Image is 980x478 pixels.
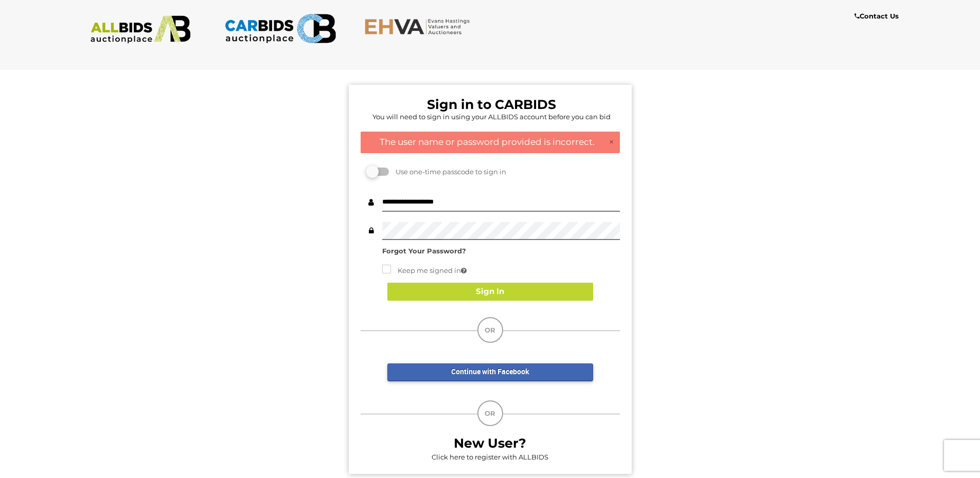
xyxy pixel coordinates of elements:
[854,12,899,20] b: Contact Us
[387,363,593,381] a: Continue with Facebook
[390,168,506,176] span: Use one-time passcode to sign in
[382,265,467,277] label: Keep me signed in
[432,453,548,461] a: Click here to register with ALLBIDS
[609,137,614,148] a: ×
[85,15,197,44] img: ALLBIDS.com.au
[364,18,476,35] img: EHVA.com.au
[363,113,620,120] h5: You will need to sign in using your ALLBIDS account before you can bid
[477,317,503,343] div: OR
[387,283,593,301] button: Sign In
[224,10,336,47] img: CARBIDS.com.au
[454,435,526,451] b: New User?
[427,97,556,112] b: Sign in to CARBIDS
[477,400,503,426] div: OR
[366,137,614,147] h4: The user name or password provided is incorrect.
[382,247,466,255] a: Forgot Your Password?
[854,10,901,22] a: Contact Us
